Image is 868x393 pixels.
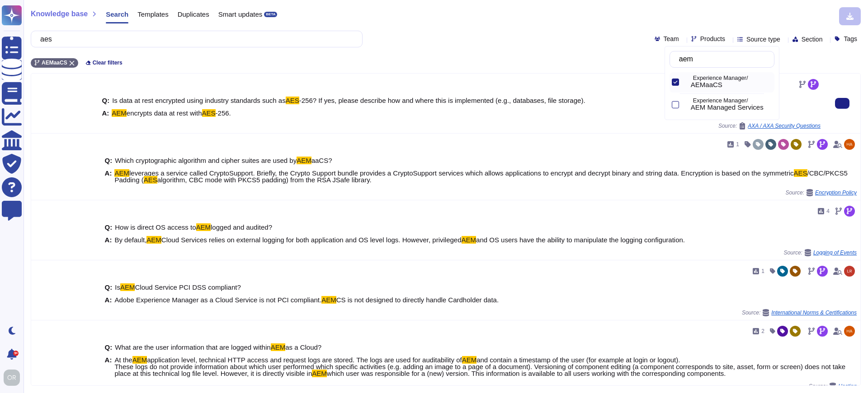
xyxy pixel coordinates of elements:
[2,368,26,388] button: user
[462,356,477,364] mark: AEM
[114,169,129,177] mark: AEM
[802,36,823,42] span: Section
[105,157,113,164] b: Q:
[105,296,112,303] b: A:
[115,157,297,164] span: Which cryptographic algorithm and cipher suites are used by
[844,266,855,277] img: user
[132,356,147,364] mark: AEM
[684,77,687,88] div: AEMaaCS
[105,224,113,231] b: Q:
[691,103,771,111] div: AEM Managed Services
[105,356,112,377] b: A:
[826,208,830,214] span: 4
[271,343,286,351] mark: AEM
[736,142,739,147] span: 1
[742,309,857,316] span: Source:
[114,296,321,304] span: Adobe Experience Manager as a Cloud Service is not PCI compliant.
[718,122,821,129] span: Source:
[161,236,462,244] span: Cloud Services relies on external logging for both application and OS level logs. However, privil...
[115,223,196,231] span: How is direct OS access to
[178,11,209,18] span: Duplicates
[761,328,764,334] span: 2
[299,97,585,104] span: -256? If yes, please describe how and where this is implemented (e.g., databases, file storage).
[105,236,112,243] b: A:
[115,283,120,291] span: Is
[112,109,127,117] mark: AEM
[106,11,128,18] span: Search
[838,384,857,389] span: Hosting
[120,283,135,291] mark: AEM
[31,10,88,18] span: Knowledge base
[114,169,847,184] span: /CBC/PKCS5 Padding (
[312,370,327,377] mark: AEM
[336,296,499,304] span: CS is not designed to directly handle Cardholder data.
[700,36,725,42] span: Products
[264,12,277,17] div: BETA
[105,284,113,291] b: Q:
[36,31,353,47] input: Search a question or template...
[286,97,299,104] mark: AES
[691,81,722,89] span: AEMaaCS
[157,176,372,184] span: algorithm, CBC mode with PKCS5 padding) from the RSA JSafe library.
[129,169,794,177] span: leverages a service called CryptoSupport. Briefly, the Crypto Support bundle provides a CryptoSup...
[693,75,771,81] p: Experience Manager/
[321,296,336,304] mark: AEM
[794,169,807,177] mark: AES
[42,60,67,65] span: AEMaaCS
[135,283,241,291] span: Cloud Service PCI DSS compliant?
[684,95,774,115] div: AEM Managed Services
[684,72,774,92] div: AEMaaCS
[196,223,211,231] mark: AEM
[844,326,855,337] img: user
[114,236,146,244] span: By default,
[146,236,161,244] mark: AEM
[746,36,780,42] span: Source type
[784,249,857,256] span: Source:
[127,109,202,117] span: encrypts data at rest with
[218,11,263,18] span: Smart updates
[297,157,311,164] mark: AEM
[675,51,774,67] input: Search by keywords
[285,343,321,351] span: as a Cloud?
[844,139,855,150] img: user
[684,100,687,110] div: AEM Managed Services
[476,236,685,244] span: and OS users have the ability to manipulate the logging configuration.
[786,189,857,196] span: Source:
[693,98,771,104] p: Experience Manager/
[112,97,286,104] span: Is data at rest encrypted using industry standards such as
[844,36,857,42] span: Tags
[115,343,270,351] span: What are the user information that are logged within
[102,110,109,116] b: A:
[216,109,231,117] span: -256.
[114,356,845,377] span: and contain a timestamp of the user (for example at login or logout). These logs do not provide i...
[748,123,821,129] span: AXA / AXA Security Questions
[105,170,112,183] b: A:
[327,370,726,377] span: which user was responsible for a (new) version. This information is available to all users workin...
[202,109,216,117] mark: AES
[102,97,109,104] b: Q:
[809,383,857,390] span: Source:
[691,81,771,89] div: AEMaaCS
[311,157,332,164] span: aaCS?
[813,250,857,255] span: Logging of Events
[4,370,20,386] img: user
[13,351,19,356] div: 9+
[105,344,113,351] b: Q:
[691,103,764,111] span: AEM Managed Services
[771,310,857,315] span: International Norms & Certifications
[815,190,857,195] span: Encryption Policy
[144,176,157,184] mark: AES
[114,356,132,364] span: At the
[664,36,679,42] span: Team
[137,11,168,18] span: Templates
[147,356,462,364] span: application level, technical HTTP access and request logs are stored. The logs are used for audit...
[761,268,764,274] span: 1
[93,60,123,65] span: Clear filters
[462,236,476,244] mark: AEM
[211,223,272,231] span: logged and audited?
